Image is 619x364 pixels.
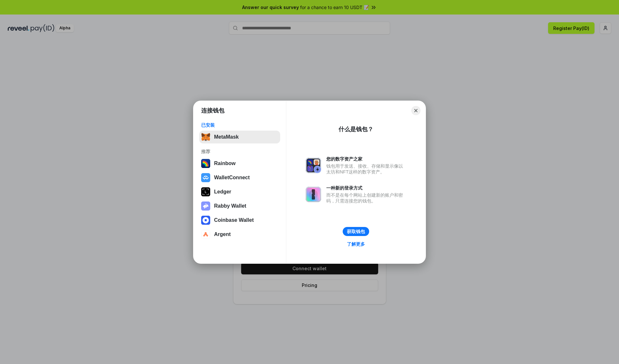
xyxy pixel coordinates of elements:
[199,131,280,143] button: MetaMask
[201,149,278,154] div: 推荐
[201,107,224,114] h1: 连接钱包
[199,200,280,212] button: Rabby Wallet
[201,122,278,128] div: 已安装
[201,202,210,211] img: svg+xml,%3Csvg%20xmlns%3D%22http%3A%2F%2Fwww.w3.org%2F2000%2Fsvg%22%20fill%3D%22none%22%20viewBox...
[214,231,231,237] div: Argent
[201,159,210,168] img: svg+xml,%3Csvg%20width%3D%22120%22%20height%3D%22120%22%20viewBox%3D%220%200%20120%20120%22%20fil...
[199,157,280,170] button: Rainbow
[199,185,280,198] button: Ledger
[411,106,420,115] button: Close
[343,227,369,236] button: 获取钱包
[214,189,231,195] div: Ledger
[326,163,406,175] div: 钱包用于发送、接收、存储和显示像以太坊和NFT这样的数字资产。
[326,192,406,204] div: 而不是在每个网站上创建新的账户和密码，只需连接您的钱包。
[347,241,365,247] div: 了解更多
[214,203,246,209] div: Rabby Wallet
[347,229,365,234] div: 获取钱包
[201,133,210,142] img: svg+xml,%3Csvg%20fill%3D%22none%22%20height%3D%2233%22%20viewBox%3D%220%200%2035%2033%22%20width%...
[199,171,280,184] button: WalletConnect
[214,175,250,181] div: WalletConnect
[306,158,321,173] img: svg+xml,%3Csvg%20xmlns%3D%22http%3A%2F%2Fwww.w3.org%2F2000%2Fsvg%22%20fill%3D%22none%22%20viewBox...
[201,216,210,225] img: svg+xml,%3Csvg%20width%3D%2228%22%20height%3D%2228%22%20viewBox%3D%220%200%2028%2028%22%20fill%3D...
[339,125,373,133] div: 什么是钱包？
[201,187,210,196] img: svg+xml,%3Csvg%20xmlns%3D%22http%3A%2F%2Fwww.w3.org%2F2000%2Fsvg%22%20width%3D%2228%22%20height%3...
[199,228,280,241] button: Argent
[214,134,239,140] div: MetaMask
[343,240,369,248] a: 了解更多
[326,156,406,162] div: 您的数字资产之家
[326,185,406,191] div: 一种新的登录方式
[214,217,254,223] div: Coinbase Wallet
[306,187,321,202] img: svg+xml,%3Csvg%20xmlns%3D%22http%3A%2F%2Fwww.w3.org%2F2000%2Fsvg%22%20fill%3D%22none%22%20viewBox...
[199,214,280,227] button: Coinbase Wallet
[214,161,236,166] div: Rainbow
[201,230,210,239] img: svg+xml,%3Csvg%20width%3D%2228%22%20height%3D%2228%22%20viewBox%3D%220%200%2028%2028%22%20fill%3D...
[201,173,210,182] img: svg+xml,%3Csvg%20width%3D%2228%22%20height%3D%2228%22%20viewBox%3D%220%200%2028%2028%22%20fill%3D...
